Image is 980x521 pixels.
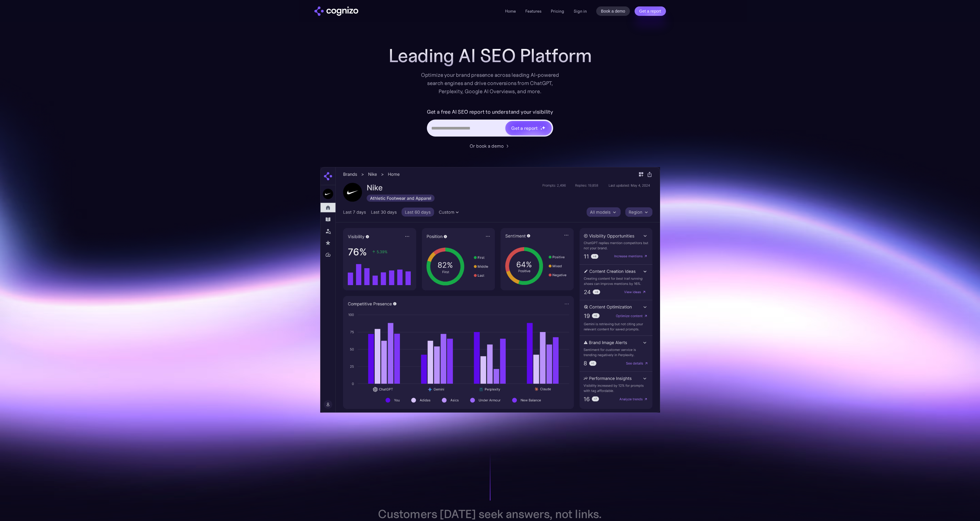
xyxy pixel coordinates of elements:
[511,125,538,132] div: Get a report
[427,107,553,117] label: Get a free AI SEO report to understand your visibility
[314,6,358,16] img: cognizo logo
[470,142,504,149] div: Or book a demo
[635,6,666,16] a: Get a report
[427,107,553,139] form: Hero URL Input Form
[525,8,541,14] a: Features
[320,167,660,413] img: Cognizo AI visibility optimization dashboard
[596,6,630,16] a: Book a demo
[540,128,542,130] img: star
[314,6,358,16] a: home
[542,126,546,130] img: star
[540,126,541,127] img: star
[388,45,592,66] h1: Leading AI SEO Platform
[418,71,562,96] div: Optimize your brand presence across leading AI-powered search engines and drive conversions from ...
[574,8,587,15] a: Sign in
[470,142,511,149] a: Or book a demo
[505,8,516,14] a: Home
[505,120,552,136] a: Get a reportstarstarstar
[551,8,564,14] a: Pricing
